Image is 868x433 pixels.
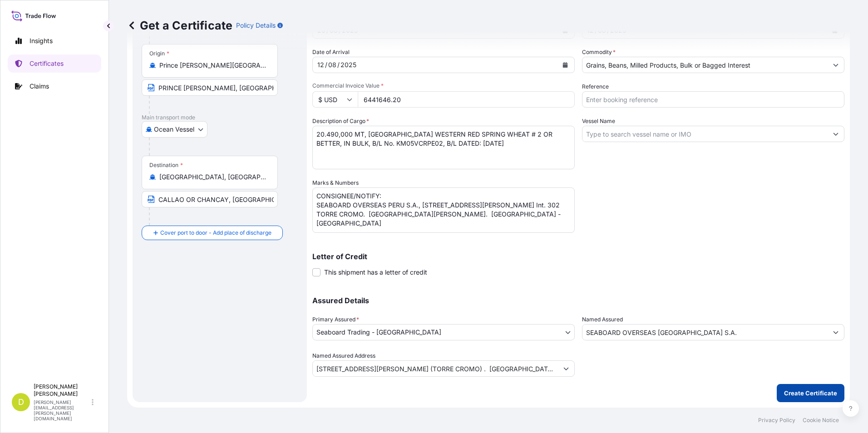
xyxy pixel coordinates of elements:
button: Seaboard Trading - [GEOGRAPHIC_DATA] [312,324,575,340]
div: month, [327,59,337,70]
a: Certificates [8,54,101,73]
a: Claims [8,77,101,95]
input: Enter amount [358,91,575,108]
input: Text to appear on certificate [142,191,278,207]
button: Create Certificate [777,384,844,402]
p: Create Certificate [784,389,837,398]
div: year, [340,59,357,70]
a: Cookie Notice [803,417,839,424]
p: Get a Certificate [127,18,232,33]
label: Reference [582,82,609,91]
input: Origin [159,61,266,70]
span: Date of Arrival [312,48,350,57]
label: Marks & Numbers [312,178,359,187]
p: Claims [30,82,49,91]
label: Commodity [582,48,616,57]
button: Cover port to door - Add place of discharge [142,226,283,240]
input: Enter booking reference [582,91,844,108]
p: Certificates [30,59,64,68]
p: Assured Details [312,297,844,304]
a: Insights [8,32,101,50]
button: Calendar [558,58,572,72]
p: Insights [30,36,53,45]
button: Show suggestions [828,57,844,73]
p: [PERSON_NAME][EMAIL_ADDRESS][PERSON_NAME][DOMAIN_NAME] [34,399,90,421]
a: Privacy Policy [758,417,795,424]
div: Destination [149,162,183,169]
div: Origin [149,50,169,57]
div: / [325,59,327,70]
span: Ocean Vessel [154,125,194,134]
div: day, [316,59,325,70]
span: D [18,398,24,407]
button: Show suggestions [558,360,574,377]
input: Type to search commodity [582,57,828,73]
label: Named Assured Address [312,351,375,360]
button: Select transport [142,121,207,138]
p: Letter of Credit [312,253,844,260]
span: This shipment has a letter of credit [324,268,427,277]
button: Show suggestions [828,324,844,340]
p: Policy Details [236,21,276,30]
input: Named Assured Address [313,360,558,377]
span: Primary Assured [312,315,359,324]
span: Cover port to door - Add place of discharge [160,228,271,237]
label: Vessel Name [582,117,615,126]
input: Assured Name [582,324,828,340]
label: Description of Cargo [312,117,369,126]
input: Text to appear on certificate [142,79,278,96]
button: Show suggestions [828,126,844,142]
span: Commercial Invoice Value [312,82,575,89]
p: Main transport mode [142,114,298,121]
div: / [337,59,340,70]
span: Seaboard Trading - [GEOGRAPHIC_DATA] [316,328,441,337]
label: Named Assured [582,315,623,324]
input: Destination [159,172,266,182]
p: [PERSON_NAME] [PERSON_NAME] [34,383,90,398]
input: Type to search vessel name or IMO [582,126,828,142]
